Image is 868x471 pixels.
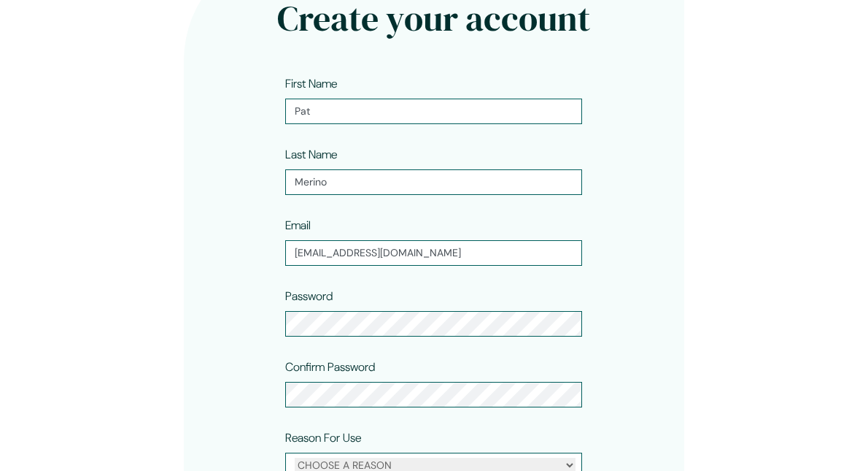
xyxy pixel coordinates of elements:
label: Confirm Password [285,359,375,376]
input: First name [285,99,582,124]
input: Email address [285,240,582,266]
input: Last name [285,169,582,195]
label: Password [285,288,333,305]
label: Reason For Use [285,429,361,447]
label: Last Name [285,146,337,164]
label: Email [285,217,311,234]
label: First Name [285,75,337,93]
